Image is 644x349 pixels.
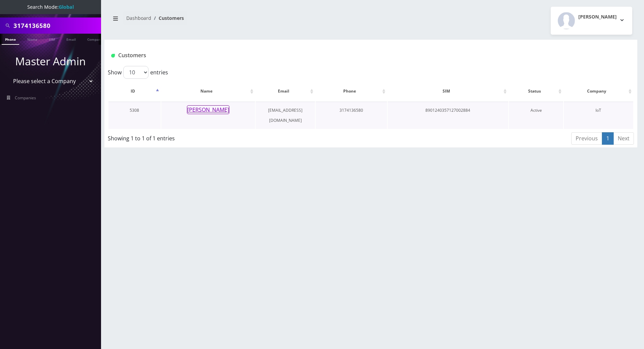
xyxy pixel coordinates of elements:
div: Showing 1 to 1 of 1 entries [108,132,322,142]
a: Phone [2,34,19,45]
strong: Global [59,4,74,10]
th: Phone: activate to sort column ascending [316,81,387,101]
nav: breadcrumb [109,11,366,30]
th: ID: activate to sort column descending [108,81,161,101]
td: 8901240357127002884 [388,102,508,129]
td: 5308 [108,102,161,129]
th: SIM: activate to sort column ascending [388,81,508,101]
a: Company [84,34,106,44]
a: 1 [602,132,614,145]
li: Customers [151,14,184,22]
td: IoT [564,102,633,129]
a: Name [24,34,41,44]
a: SIM [45,34,58,44]
a: Dashboard [126,15,151,21]
th: Name: activate to sort column ascending [161,81,255,101]
span: Search Mode: [27,4,74,10]
h2: [PERSON_NAME] [578,14,617,20]
a: Email [63,34,79,44]
a: Previous [571,132,602,145]
select: Showentries [123,66,149,79]
th: Status: activate to sort column ascending [509,81,563,101]
th: Email: activate to sort column ascending [256,81,315,101]
button: [PERSON_NAME] [551,7,632,35]
a: Next [613,132,634,145]
td: Active [509,102,563,129]
td: [EMAIL_ADDRESS][DOMAIN_NAME] [256,102,315,129]
th: Company: activate to sort column ascending [564,81,633,101]
input: Search All Companies [13,19,99,32]
button: [PERSON_NAME] [187,105,229,114]
h1: Customers [111,52,542,59]
span: Companies [15,95,36,101]
label: Show entries [108,66,168,79]
td: 3174136580 [316,102,387,129]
